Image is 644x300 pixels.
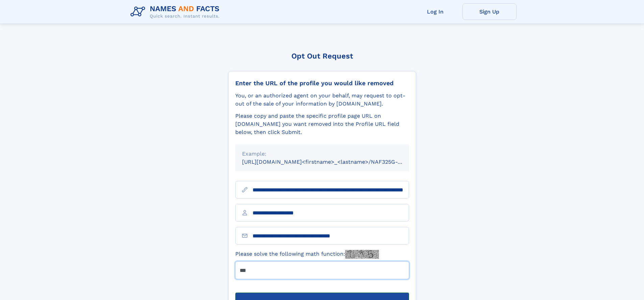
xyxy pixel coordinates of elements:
[235,112,409,136] div: Please copy and paste the specific profile page URL on [DOMAIN_NAME] you want removed into the Pr...
[235,79,409,87] div: Enter the URL of the profile you would like removed
[235,92,409,108] div: You, or an authorized agent on your behalf, may request to opt-out of the sale of your informatio...
[128,3,225,21] img: Logo Names and Facts
[242,159,422,165] small: [URL][DOMAIN_NAME]<firstname>_<lastname>/NAF325G-xxxxxxxx
[235,250,379,259] label: Please solve the following math function:
[242,150,402,158] div: Example:
[228,52,416,60] div: Opt Out Request
[462,3,517,20] a: Sign Up
[408,3,462,20] a: Log In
